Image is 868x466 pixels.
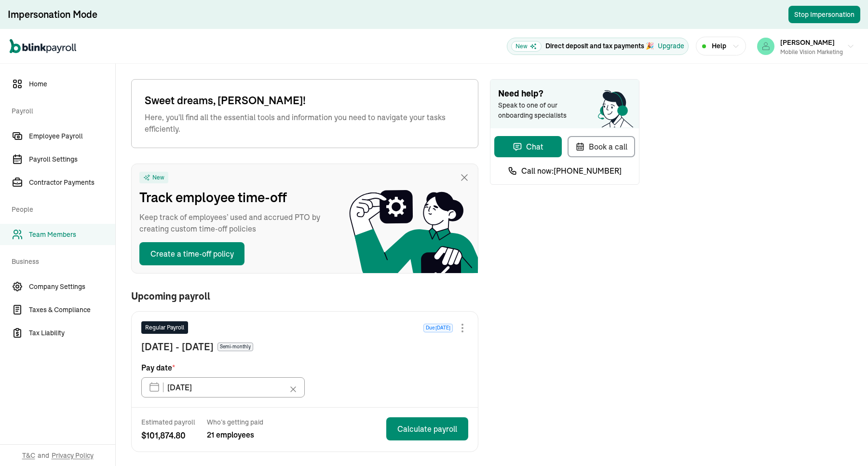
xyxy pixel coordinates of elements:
span: Due [DATE] [423,324,453,332]
button: Upgrade [658,41,684,51]
span: [DATE] - [DATE] [141,340,214,354]
span: Home [29,79,115,89]
span: People [12,195,109,222]
span: Contractor Payments [29,178,115,188]
button: Chat [494,136,562,157]
span: Payroll [12,96,109,123]
button: Book a call [568,136,635,157]
span: Payroll Settings [29,154,115,164]
span: Sweet dreams, [PERSON_NAME]! [145,93,465,109]
span: Here, you'll find all the essential tools and information you need to navigate your tasks efficie... [145,111,465,135]
span: Keep track of employees’ used and accrued PTO by creating custom time-off policies [139,211,332,234]
span: Estimated payroll [141,417,195,427]
div: Mobile Vision Marketing [780,48,843,56]
button: Stop Impersonation [788,6,860,23]
span: Privacy Policy [52,451,94,460]
span: Tax Liability [29,328,115,338]
span: Upcoming payroll [131,291,210,302]
div: Chat [513,141,543,152]
span: New [152,174,164,181]
button: Calculate payroll [386,417,468,440]
button: Help [696,37,746,55]
span: Need help? [498,87,631,100]
span: Track employee time-off [139,187,332,207]
span: Who’s getting paid [207,417,263,427]
p: Direct deposit and tax payments 🎉 [545,41,654,51]
span: [PERSON_NAME] [780,38,835,47]
span: Help [712,41,726,51]
span: T&C [22,451,35,460]
span: Call now: [PHONE_NUMBER] [521,165,622,177]
button: Create a time-off policy [139,242,244,265]
iframe: Chat Widget [708,362,868,466]
nav: Global [10,32,76,60]
span: Pay date [141,362,175,373]
span: Team Members [29,230,115,240]
span: Company Settings [29,282,115,292]
input: XX/XX/XX [141,377,305,397]
div: Impersonation Mode [8,8,97,21]
span: Semi-monthly [217,343,253,351]
span: Business [12,247,109,274]
span: $ 101,874.80 [141,429,195,442]
div: Book a call [575,141,627,152]
span: Speak to one of our onboarding specialists [498,100,580,121]
button: [PERSON_NAME]Mobile Vision Marketing [753,34,858,58]
span: Regular Payroll [145,323,184,332]
span: New [511,41,542,52]
span: 21 employees [207,429,263,440]
span: Employee Payroll [29,131,115,141]
span: Taxes & Compliance [29,305,115,315]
